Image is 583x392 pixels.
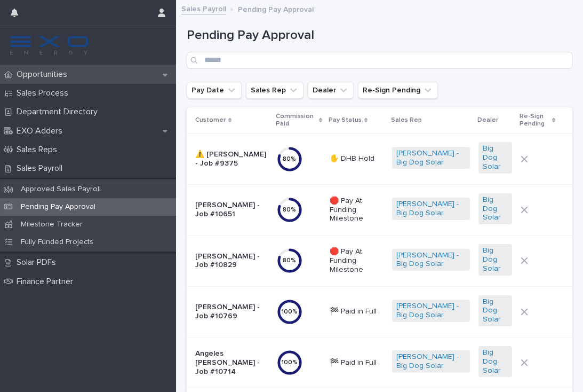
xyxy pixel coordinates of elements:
a: Big Dog Solar [483,195,508,222]
p: Fully Funded Projects [12,238,102,247]
div: 100 % [277,359,302,366]
p: Pending Pay Approval [238,3,314,14]
div: 100 % [277,308,302,316]
p: Solar PDFs [12,257,65,268]
p: [PERSON_NAME] - Job #10651 [195,201,268,219]
p: [PERSON_NAME] - Job #10829 [195,252,268,270]
p: 🛑 Pay At Funding Milestone [330,197,384,223]
p: ✋ DHB Hold [330,154,384,163]
p: Angeles [PERSON_NAME] - Job #10714 [195,349,268,376]
p: 🏁 Paid in Full [330,358,384,367]
tr: [PERSON_NAME] - Job #1082980%🛑 Pay At Funding Milestone[PERSON_NAME] - Big Dog Solar Big Dog Solar [187,236,572,286]
tr: [PERSON_NAME] - Job #10769100%🏁 Paid in Full[PERSON_NAME] - Big Dog Solar Big Dog Solar [187,286,572,337]
a: Big Dog Solar [483,246,508,273]
p: Opportunities [12,69,76,80]
p: Sales Rep [391,114,422,126]
h1: Pending Pay Approval [187,28,572,43]
a: [PERSON_NAME] - Big Dog Solar [396,302,466,320]
button: Dealer [308,82,354,99]
a: [PERSON_NAME] - Big Dog Solar [396,149,466,167]
div: 80 % [277,257,302,264]
p: [PERSON_NAME] - Job #10769 [195,303,268,321]
a: [PERSON_NAME] - Big Dog Solar [396,352,466,371]
p: Sales Reps [12,145,66,155]
tr: [PERSON_NAME] - Job #1065180%🛑 Pay At Funding Milestone[PERSON_NAME] - Big Dog Solar Big Dog Solar [187,184,572,235]
p: Commission Paid [276,111,316,130]
a: Big Dog Solar [483,348,508,375]
div: 80 % [277,155,302,163]
p: Sales Payroll [12,163,71,174]
a: Big Dog Solar [483,297,508,324]
p: Department Directory [12,107,106,117]
p: Sales Process [12,88,77,98]
tr: ⚠️ [PERSON_NAME] - Job #937580%✋ DHB Hold[PERSON_NAME] - Big Dog Solar Big Dog Solar [187,134,572,184]
p: Approved Sales Payroll [12,185,109,194]
div: 80 % [277,206,302,214]
img: FKS5r6ZBThi8E5hshIGi [9,35,90,56]
a: [PERSON_NAME] - Big Dog Solar [396,200,466,218]
p: EXO Adders [12,126,71,136]
button: Re-Sign Pending [358,82,438,99]
a: Big Dog Solar [483,144,508,171]
p: Milestone Tracker [12,220,91,229]
button: Sales Rep [246,82,304,99]
p: Pay Status [329,114,362,126]
a: [PERSON_NAME] - Big Dog Solar [396,251,466,269]
p: Customer [195,114,226,126]
tr: Angeles [PERSON_NAME] - Job #10714100%🏁 Paid in Full[PERSON_NAME] - Big Dog Solar Big Dog Solar [187,337,572,388]
a: Sales Payroll [181,2,226,14]
p: 🛑 Pay At Funding Milestone [330,247,384,274]
p: Finance Partner [12,277,82,287]
p: Dealer [477,114,498,126]
button: Pay Date [187,82,242,99]
p: Re-Sign Pending [520,111,549,130]
p: ⚠️ [PERSON_NAME] - Job #9375 [195,150,268,168]
p: 🏁 Paid in Full [330,307,384,316]
p: Pending Pay Approval [12,202,104,211]
input: Search [187,52,572,69]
